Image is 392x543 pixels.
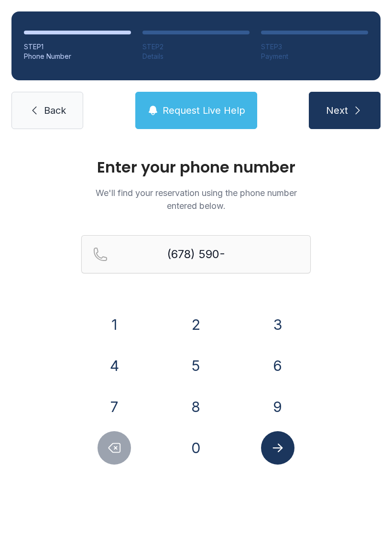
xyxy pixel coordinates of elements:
button: 4 [98,349,131,382]
div: Payment [261,52,368,61]
button: 3 [261,308,294,341]
span: Back [44,104,66,117]
button: 0 [179,431,213,465]
button: 2 [179,308,213,341]
button: 5 [179,349,213,382]
div: STEP 1 [24,42,131,52]
button: Delete number [98,431,131,465]
div: Phone Number [24,52,131,61]
div: STEP 3 [261,42,368,52]
span: Request Live Help [163,104,245,117]
button: 9 [261,390,294,424]
div: Details [142,52,250,61]
button: Submit lookup form [261,431,294,465]
p: We'll find your reservation using the phone number entered below. [81,186,311,212]
span: Next [326,104,348,117]
input: Reservation phone number [81,235,311,273]
h1: Enter your phone number [81,160,311,175]
button: 7 [98,390,131,424]
button: 1 [98,308,131,341]
button: 8 [179,390,213,424]
button: 6 [261,349,294,382]
div: STEP 2 [142,42,250,52]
